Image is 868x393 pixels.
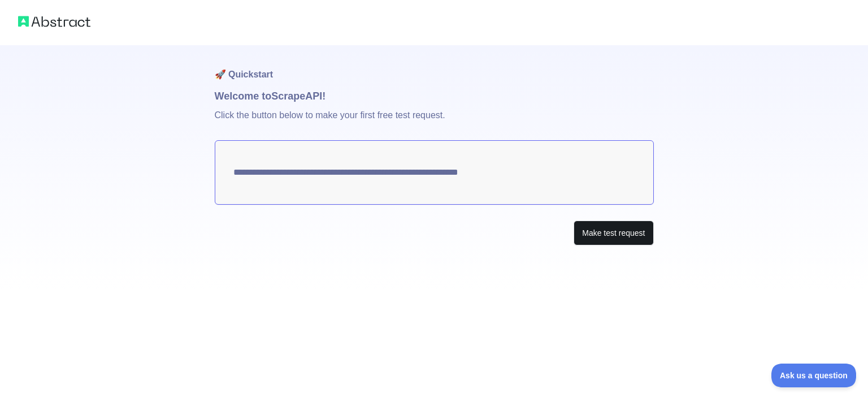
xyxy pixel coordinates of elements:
[18,14,90,29] img: Abstract logo
[574,221,653,246] button: Make test request
[215,88,654,104] h1: Welcome to Scrape API!
[215,45,654,88] h1: 🚀 Quickstart
[771,364,857,387] iframe: Toggle Customer Support
[215,104,654,140] p: Click the button below to make your first free test request.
